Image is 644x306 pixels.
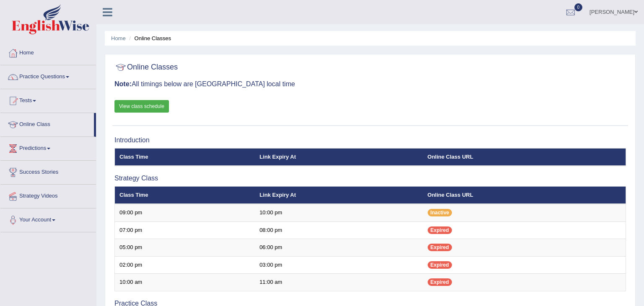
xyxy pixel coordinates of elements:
[0,137,96,158] a: Predictions
[114,136,626,144] h3: Introduction
[115,256,255,274] td: 02:00 pm
[115,204,255,221] td: 09:00 pm
[428,261,452,269] span: Expired
[115,148,255,166] th: Class Time
[0,185,96,206] a: Strategy Videos
[423,148,626,166] th: Online Class URL
[423,186,626,204] th: Online Class URL
[255,221,423,239] td: 08:00 pm
[115,274,255,291] td: 10:00 am
[428,278,452,286] span: Expired
[0,65,96,86] a: Practice Questions
[428,244,452,251] span: Expired
[0,113,94,134] a: Online Class
[255,148,423,166] th: Link Expiry At
[0,208,96,229] a: Your Account
[127,34,171,42] li: Online Classes
[255,274,423,291] td: 11:00 am
[115,186,255,204] th: Class Time
[111,35,126,41] a: Home
[255,256,423,274] td: 03:00 pm
[114,100,169,113] a: View class schedule
[114,61,178,74] h2: Online Classes
[114,80,626,88] h3: All timings below are [GEOGRAPHIC_DATA] local time
[428,226,452,234] span: Expired
[0,89,96,110] a: Tests
[428,209,452,216] span: Inactive
[115,221,255,239] td: 07:00 pm
[574,3,583,11] span: 0
[114,175,626,182] h3: Strategy Class
[0,161,96,182] a: Success Stories
[115,239,255,257] td: 05:00 pm
[114,80,132,87] b: Note:
[255,186,423,204] th: Link Expiry At
[255,239,423,257] td: 06:00 pm
[0,41,96,62] a: Home
[255,204,423,221] td: 10:00 pm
